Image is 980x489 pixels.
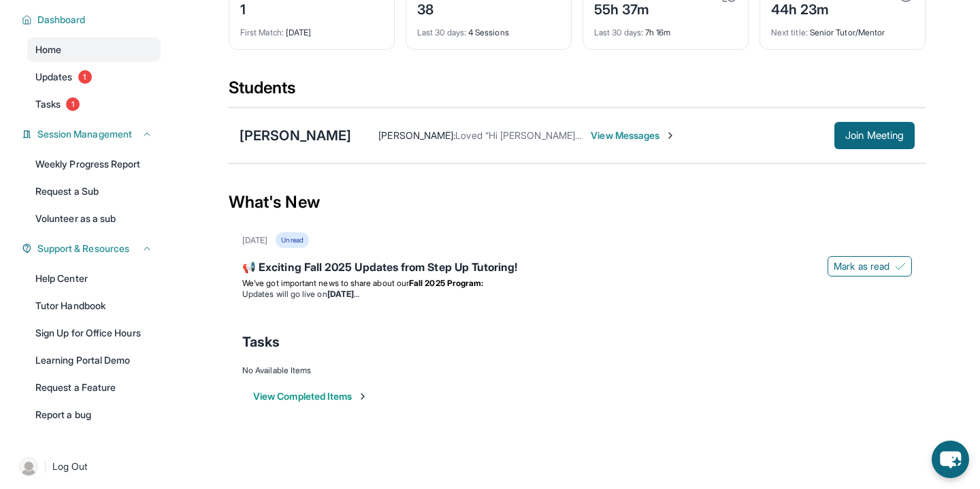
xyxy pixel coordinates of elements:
span: View Messages [591,129,676,142]
a: |Log Out [14,452,161,482]
span: 1 [78,70,92,84]
span: Tasks [242,332,280,351]
button: Join Meeting [834,122,915,149]
div: 4 Sessions [417,19,560,38]
span: Last 30 days : [594,27,643,37]
span: First Match : [240,27,284,37]
a: Help Center [27,266,161,291]
a: Tasks1 [27,92,161,116]
button: chat-button [932,441,969,478]
span: Home [35,43,61,57]
img: user-img [19,457,38,476]
div: [PERSON_NAME] [240,126,351,145]
span: Updates [35,70,73,84]
div: 📢 Exciting Fall 2025 Updates from Step Up Tutoring! [242,259,912,278]
span: Last 30 days : [417,27,466,37]
span: [PERSON_NAME] : [378,129,455,141]
span: 1 [66,97,80,111]
a: Updates1 [27,65,161,89]
strong: Fall 2025 Program: [409,278,483,288]
div: [DATE] [242,235,267,246]
span: Dashboard [37,13,86,27]
a: Weekly Progress Report [27,152,161,176]
span: Support & Resources [37,242,129,255]
div: [DATE] [240,19,383,38]
div: Unread [276,232,308,248]
span: Log Out [52,460,88,473]
a: Tutor Handbook [27,294,161,318]
span: Tasks [35,97,61,111]
a: Report a bug [27,403,161,427]
div: 7h 16m [594,19,737,38]
div: No Available Items [242,365,912,376]
a: Sign Up for Office Hours [27,321,161,345]
span: Mark as read [834,259,889,273]
div: Students [229,77,926,107]
li: Updates will go live on [242,289,912,300]
img: Chevron-Right [665,130,676,141]
button: Support & Resources [32,242,152,255]
button: Dashboard [32,13,152,27]
div: Senior Tutor/Mentor [771,19,914,38]
span: Next title : [771,27,808,37]
span: Join Meeting [845,131,904,140]
span: | [44,458,47,475]
a: Request a Feature [27,375,161,400]
button: Session Management [32,127,152,141]
button: Mark as read [828,256,912,277]
strong: [DATE] [327,289,359,299]
a: Learning Portal Demo [27,348,161,373]
button: View Completed Items [253,390,368,403]
a: Home [27,37,161,62]
div: What's New [229,172,926,232]
a: Request a Sub [27,179,161,204]
a: Volunteer as a sub [27,206,161,231]
span: Session Management [37,127,132,141]
span: We’ve got important news to share about our [242,278,409,288]
img: Mark as read [895,261,906,272]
